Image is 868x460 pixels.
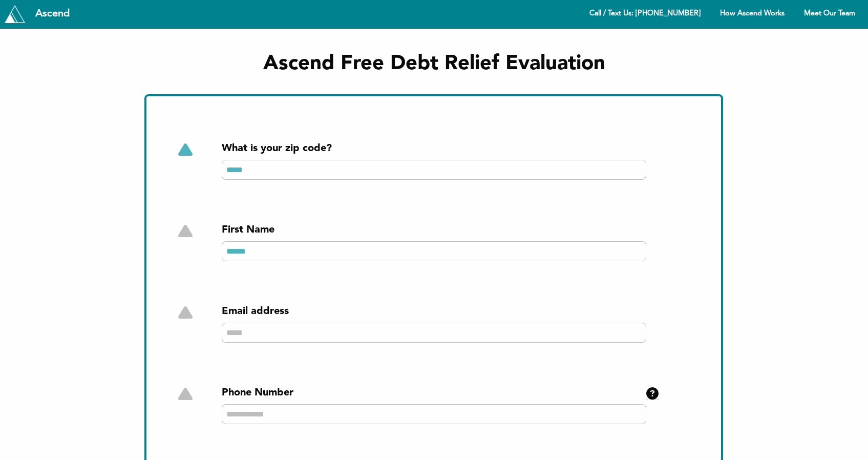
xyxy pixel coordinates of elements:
[711,4,793,24] a: How Ascend Works
[222,141,646,156] div: What is your zip code?
[581,4,709,24] a: Call / Text Us: [PHONE_NUMBER]
[222,223,646,237] div: First Name
[222,386,646,400] div: Phone Number
[5,5,25,23] img: Tryascend.com
[222,304,646,319] div: Email address
[263,50,605,78] h1: Ascend Free Debt Relief Evaluation
[27,9,78,19] div: Ascend
[2,3,80,25] a: Tryascend.com Ascend
[795,4,864,24] a: Meet Our Team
